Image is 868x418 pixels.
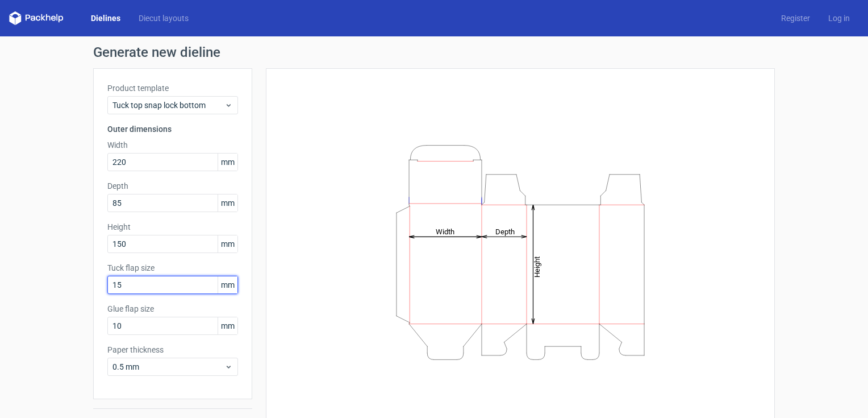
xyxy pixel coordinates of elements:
[107,180,238,192] label: Depth
[112,100,224,111] span: Tuck top snap lock bottom
[218,194,237,212] span: mm
[533,256,541,277] tspan: Height
[107,123,238,135] h3: Outer dimensions
[495,227,515,235] tspan: Depth
[218,154,237,171] span: mm
[819,13,859,24] a: Log in
[218,235,237,253] span: mm
[107,82,238,94] label: Product template
[218,276,237,293] span: mm
[82,13,130,24] a: Dielines
[436,227,454,235] tspan: Width
[107,139,238,151] label: Width
[112,361,224,373] span: 0.5 mm
[107,221,238,233] label: Height
[93,45,775,59] h1: Generate new dieline
[107,262,238,274] label: Tuck flap size
[772,13,819,24] a: Register
[218,317,237,334] span: mm
[107,303,238,314] label: Glue flap size
[130,13,198,24] a: Diecut layouts
[107,344,238,355] label: Paper thickness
